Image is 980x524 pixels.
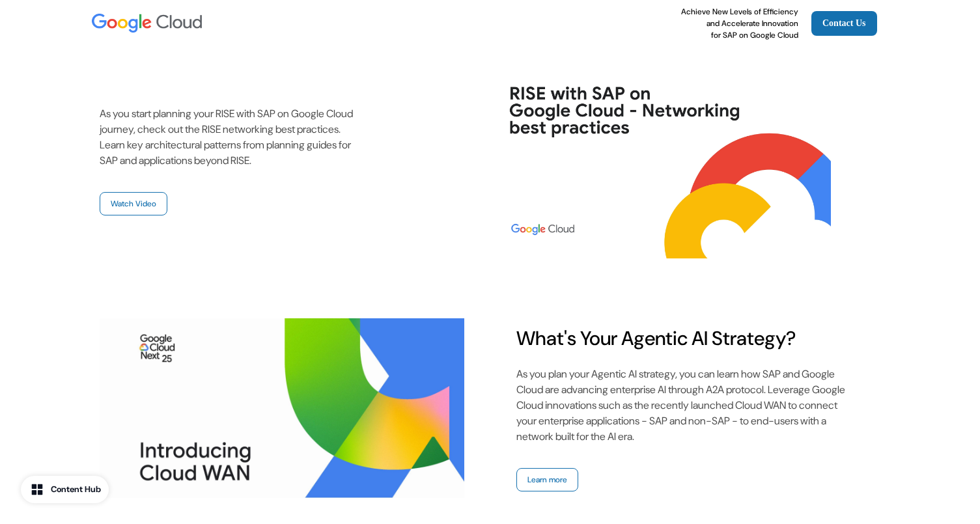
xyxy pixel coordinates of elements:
[516,366,858,445] p: As you plan your Agentic AI strategy, you can learn how SAP and Google Cloud are advancing enterp...
[516,468,578,491] a: Learn more
[21,476,109,503] button: Content Hub
[100,192,167,215] a: Watch Video
[100,106,358,169] p: As you start planning your RISE with SAP on Google Cloud journey, check out the RISE networking b...
[811,11,877,36] a: Contact Us
[516,325,858,351] p: What's Your Agentic AI Strategy?
[681,6,798,41] p: Achieve New Levels of Efficiency and Accelerate Innovation for SAP on Google Cloud
[51,483,101,496] div: Content Hub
